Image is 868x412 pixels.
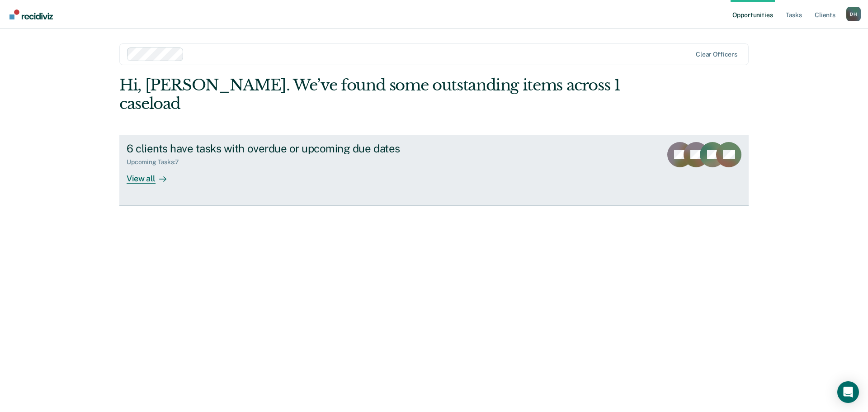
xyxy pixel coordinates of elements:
[127,166,177,184] div: View all
[696,51,737,58] div: Clear officers
[119,135,749,206] a: 6 clients have tasks with overdue or upcoming due datesUpcoming Tasks:7View all
[9,9,53,19] img: Recidiviz
[127,142,444,155] div: 6 clients have tasks with overdue or upcoming due dates
[127,158,186,166] div: Upcoming Tasks : 7
[846,7,861,21] button: Profile dropdown button
[119,76,623,113] div: Hi, [PERSON_NAME]. We’ve found some outstanding items across 1 caseload
[846,7,861,21] div: D H
[837,381,859,403] div: Open Intercom Messenger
